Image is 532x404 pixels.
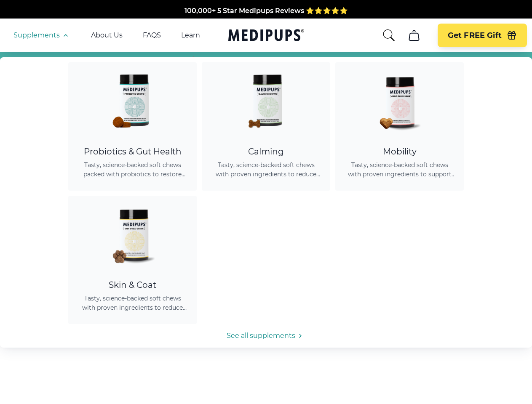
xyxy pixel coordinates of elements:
span: Made In The [GEOGRAPHIC_DATA] from domestic & globally sourced ingredients [126,13,406,21]
button: Get FREE Gift [438,24,527,47]
div: Probiotics & Gut Health [78,146,187,157]
div: Mobility [345,146,454,157]
img: Probiotic Dog Chews - Medipups [95,62,171,138]
img: Joint Care Chews - Medipups [362,62,438,138]
a: Medipups [228,27,304,45]
a: About Us [91,31,123,40]
span: 100,000+ 5 Star Medipups Reviews ⭐️⭐️⭐️⭐️⭐️ [184,3,348,11]
a: Calming Dog Chews - MedipupsCalmingTasty, science-backed soft chews with proven ingredients to re... [202,62,330,191]
span: Tasty, science-backed soft chews with proven ingredients to reduce anxiety, promote relaxation, a... [212,160,320,179]
span: Tasty, science-backed soft chews with proven ingredients to reduce shedding, promote healthy skin... [78,294,187,312]
button: Supplements [13,30,71,40]
a: Probiotic Dog Chews - MedipupsProbiotics & Gut HealthTasty, science-backed soft chews packed with... [68,62,197,191]
span: Supplements [13,31,60,40]
a: Learn [181,31,200,40]
img: Skin & Coat Chews - Medipups [95,196,171,271]
span: Tasty, science-backed soft chews with proven ingredients to support joint health, improve mobilit... [345,160,454,179]
div: Calming [212,146,320,157]
div: Skin & Coat [78,280,187,290]
button: search [382,29,396,42]
a: Joint Care Chews - MedipupsMobilityTasty, science-backed soft chews with proven ingredients to su... [335,62,464,191]
span: Tasty, science-backed soft chews packed with probiotics to restore gut balance, ease itching, sup... [78,160,187,179]
span: Get FREE Gift [448,31,502,40]
a: Skin & Coat Chews - MedipupsSkin & CoatTasty, science-backed soft chews with proven ingredients t... [68,196,197,324]
button: cart [404,25,424,45]
a: FAQS [143,31,161,40]
img: Calming Dog Chews - Medipups [228,62,304,138]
